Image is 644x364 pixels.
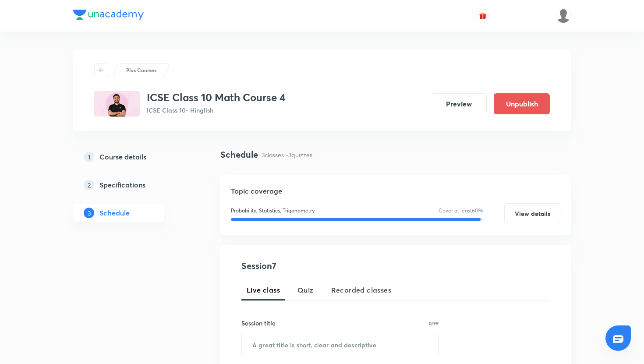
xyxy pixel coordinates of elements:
h5: Specifications [99,180,145,190]
span: Recorded classes [331,285,391,295]
h6: Session title [241,318,276,328]
h5: Topic coverage [231,186,560,196]
span: Quiz [297,285,314,295]
p: 3 classes [262,150,284,159]
button: Preview [431,93,487,114]
h5: Course details [99,152,146,162]
p: ICSE Class 10 • Hinglish [147,106,286,115]
h5: Schedule [99,208,130,218]
p: 0/99 [429,321,439,325]
img: Company Logo [73,10,144,20]
img: avatar [479,12,487,20]
h4: Schedule [220,148,258,161]
button: Unpublish [494,93,550,114]
a: 1Course details [73,148,192,166]
a: 2Specifications [73,176,192,194]
p: 1 [84,152,94,162]
img: 2F37BA12-CB2E-41BB-80A4-1CD887894CCD_plus.png [94,91,140,117]
p: 3 [84,208,94,218]
p: • 3 quizzes [286,150,312,159]
p: Cover at least 60 % [439,207,483,215]
a: Company Logo [73,10,144,22]
button: avatar [476,9,490,23]
p: Plus Courses [126,66,156,74]
button: View details [504,203,560,224]
h3: ICSE Class 10 Math Course 4 [147,91,286,104]
img: Muzzamil [556,8,571,23]
p: 2 [84,180,94,190]
input: A great title is short, clear and descriptive [242,333,438,356]
p: Probability, Statistics, Trigonometry [231,207,315,215]
h4: Session 7 [241,259,401,272]
span: Live class [247,285,280,295]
